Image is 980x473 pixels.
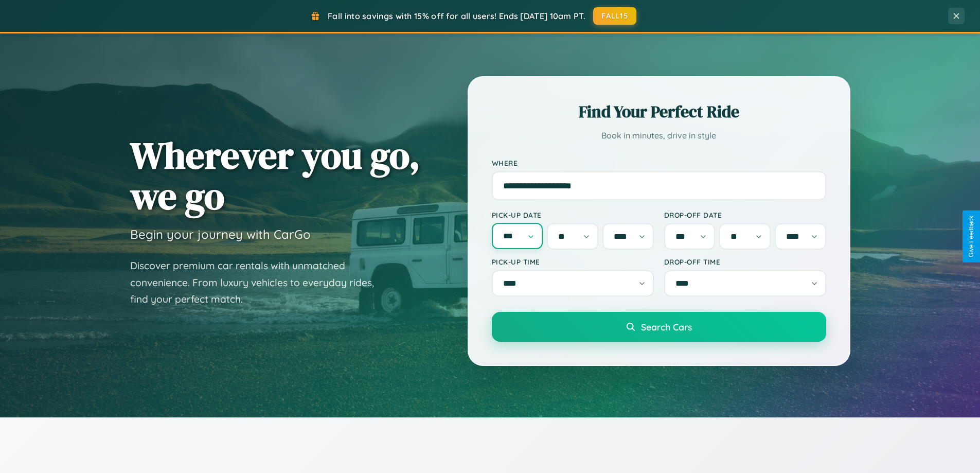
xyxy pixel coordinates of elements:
[492,211,654,219] label: Pick-up Date
[968,216,975,257] div: Give Feedback
[130,257,387,308] p: Discover premium car rentals with unmatched convenience. From luxury vehicles to everyday rides, ...
[492,159,826,167] label: Where
[641,321,692,332] span: Search Cars
[492,312,826,342] button: Search Cars
[130,135,420,216] h1: Wherever you go, we go
[593,7,636,25] button: FALL15
[664,211,826,219] label: Drop-off Date
[492,128,826,143] p: Book in minutes, drive in style
[492,257,654,266] label: Pick-up Time
[130,226,311,242] h3: Begin your journey with CarGo
[328,11,585,21] span: Fall into savings with 15% off for all users! Ends [DATE] 10am PT.
[664,257,826,266] label: Drop-off Time
[492,100,826,123] h2: Find Your Perfect Ride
